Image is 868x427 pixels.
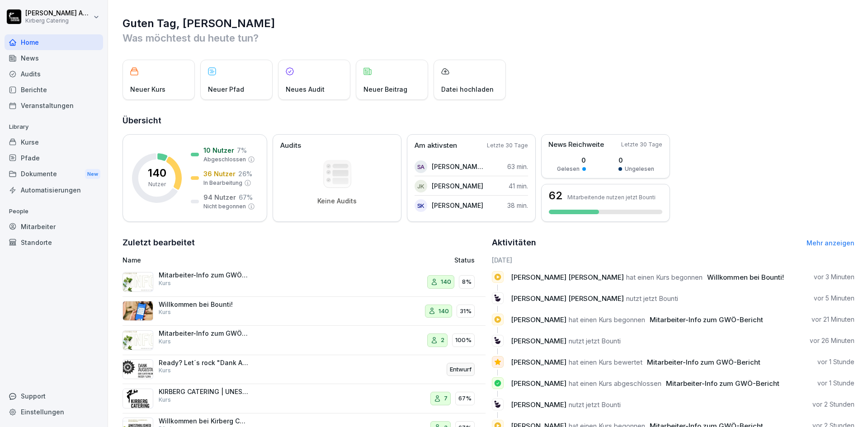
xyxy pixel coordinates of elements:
[511,358,566,366] span: [PERSON_NAME]
[123,301,153,321] img: xh3bnih80d1pxcetv9zsuevg.png
[5,219,103,235] a: Mitarbeiter
[159,359,249,367] p: Ready? Let´s rock "Dank Augusta"
[811,315,854,324] p: vor 21 Minuten
[441,84,494,94] p: Datei hochladen
[203,145,234,155] p: 10 Nutzer
[509,181,528,191] p: 41 min.
[159,417,249,425] p: Willkommen bei Kirberg Catering
[5,166,103,183] div: Dokumente
[511,294,624,303] span: [PERSON_NAME] [PERSON_NAME]
[159,366,171,375] p: Kurs
[123,255,350,265] p: Name
[432,181,483,191] p: [PERSON_NAME]
[159,279,171,287] p: Kurs
[123,384,486,413] a: KIRBERG CATERING | UNESTABLISHED SINCE [DATE]Kurs767%
[492,236,536,249] h2: Aktivitäten
[511,315,566,324] span: [PERSON_NAME]
[814,294,854,303] p: vor 5 Minuten
[626,294,678,303] span: nutzt jetzt Bounti
[123,389,153,408] img: i46egdugay6yxji09ovw546p.png
[569,315,645,324] span: hat einen Kurs begonnen
[432,162,484,171] p: [PERSON_NAME] [PERSON_NAME]
[647,358,760,366] span: Mitarbeiter-Info zum GWÖ-Bericht
[626,273,703,282] span: hat einen Kurs begonnen
[569,337,621,345] span: nutzt jetzt Bounti
[549,190,563,201] h3: 62
[286,84,325,94] p: Neues Audit
[280,141,301,151] p: Audits
[159,388,249,396] p: KIRBERG CATERING | UNESTABLISHED SINCE [DATE]
[625,165,654,173] p: Ungelesen
[415,160,427,173] div: SA
[432,201,483,210] p: [PERSON_NAME]
[557,155,586,165] p: 0
[5,182,103,198] a: Automatisierungen
[123,267,486,297] a: Mitarbeiter-Info zum GWÖ-BerichtKurs1408%
[123,355,486,385] a: Ready? Let´s rock "Dank Augusta"KursEntwurf
[123,16,854,31] h1: Guten Tag, [PERSON_NAME]
[507,201,528,210] p: 38 min.
[203,202,246,211] p: Nicht begonnen
[363,84,407,94] p: Neuer Beitrag
[159,396,171,404] p: Kurs
[203,169,236,178] p: 36 Nutzer
[208,84,244,94] p: Neuer Pfad
[5,235,103,250] div: Standorte
[707,273,784,282] span: Willkommen bei Bounti!
[454,255,475,265] p: Status
[123,330,153,350] img: cbgah4ktzd3wiqnyiue5lell.png
[5,404,103,420] a: Einstellungen
[123,326,486,355] a: Mitarbeiter-Info zum GWÖ-BerichtKurs2100%
[237,145,247,155] p: 7 %
[492,255,855,265] h6: [DATE]
[511,379,566,388] span: [PERSON_NAME]
[814,272,854,282] p: vor 3 Minuten
[817,357,854,366] p: vor 1 Stunde
[812,400,854,409] p: vor 2 Stunden
[511,337,566,345] span: [PERSON_NAME]
[569,400,621,409] span: nutzt jetzt Bounti
[810,336,854,345] p: vor 26 Minuten
[618,155,654,165] p: 0
[5,82,103,98] a: Berichte
[5,134,103,150] div: Kurse
[444,394,448,403] p: 7
[317,197,357,205] p: Keine Audits
[511,273,624,282] span: [PERSON_NAME] [PERSON_NAME]
[203,192,236,202] p: 94 Nutzer
[203,155,246,164] p: Abgeschlossen
[5,388,103,404] div: Support
[569,379,661,388] span: hat einen Kurs abgeschlossen
[130,84,165,94] p: Neuer Kurs
[5,98,103,113] div: Veranstaltungen
[557,165,580,173] p: Gelesen
[441,336,444,345] p: 2
[441,277,451,286] p: 140
[85,169,100,179] div: New
[159,300,249,309] p: Willkommen bei Bounti!
[462,277,472,286] p: 8%
[123,359,153,379] img: gkdm3ptpht20x3z55lxtzsov.png
[807,239,854,247] a: Mehr anzeigen
[5,120,103,134] p: Library
[148,168,166,178] p: 140
[415,180,427,192] div: JK
[239,192,253,202] p: 67 %
[511,400,566,409] span: [PERSON_NAME]
[5,204,103,219] p: People
[123,31,854,45] p: Was möchtest du heute tun?
[487,141,528,150] p: Letzte 30 Tage
[415,141,457,151] p: Am aktivsten
[817,379,854,388] p: vor 1 Stunde
[5,50,103,66] a: News
[569,358,642,366] span: hat einen Kurs bewertet
[650,315,763,324] span: Mitarbeiter-Info zum GWÖ-Bericht
[5,34,103,50] a: Home
[5,66,103,82] a: Audits
[5,150,103,166] a: Pfade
